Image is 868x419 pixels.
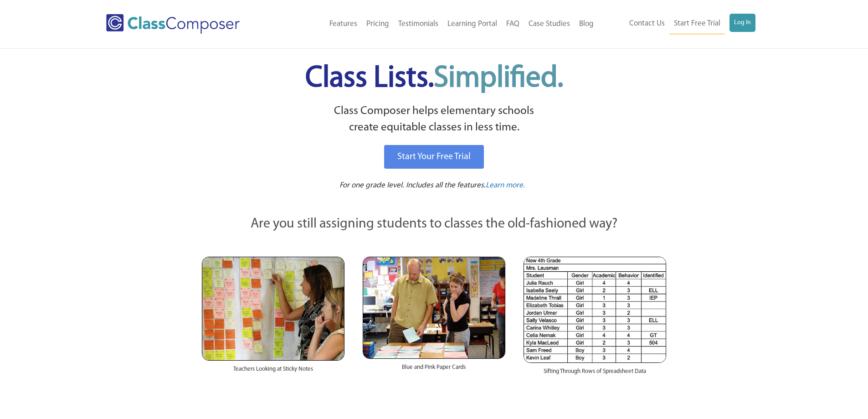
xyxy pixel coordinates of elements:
nav: Header Menu [598,14,755,34]
p: Are you still assigning students to classes the old-fashioned way? [202,214,667,234]
a: Blog [575,14,598,34]
a: Features [325,14,362,34]
div: Blue and Pink Paper Cards [363,359,505,381]
a: Start Your Free Trial [384,145,484,169]
a: Log In [729,14,755,32]
span: Class Lists. [305,64,563,93]
span: Start Your Free Trial [397,152,471,161]
a: Start Free Trial [669,14,725,34]
nav: Header Menu [277,14,598,34]
div: Teachers Looking at Sticky Notes [202,361,344,383]
div: Sifting Through Rows of Spreadsheet Data [524,363,666,385]
span: For one grade level. Includes all the features. [339,181,486,189]
span: Learn more. [486,181,525,189]
img: Class Composer [106,14,240,34]
span: Simplified. [434,64,563,93]
img: Teachers Looking at Sticky Notes [202,257,344,361]
a: Learn more. [486,180,525,191]
img: Blue and Pink Paper Cards [363,257,505,358]
a: Testimonials [394,14,443,34]
a: Pricing [362,14,394,34]
p: Class Composer helps elementary schools create equitable classes in less time. [200,103,668,136]
a: FAQ [502,14,524,34]
img: Spreadsheets [524,257,666,363]
a: Case Studies [524,14,575,34]
a: Learning Portal [443,14,502,34]
a: Contact Us [625,14,669,34]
